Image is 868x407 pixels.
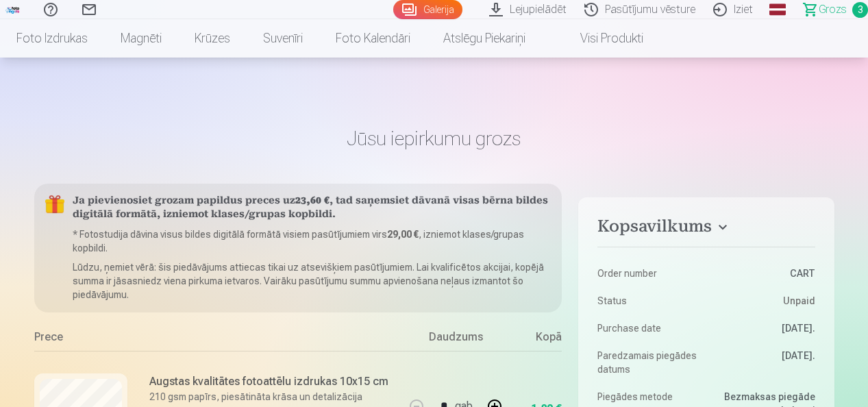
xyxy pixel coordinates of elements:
p: 210 gsm papīrs, piesātināta krāsa un detalizācija [149,390,388,404]
h1: Jūsu iepirkumu grozs [34,126,834,151]
span: 3 [852,2,868,18]
b: 29,00 € [387,229,419,240]
dd: CART [713,267,815,280]
p: Lūdzu, ņemiet vērā: šis piedāvājums attiecas tikai uz atsevišķiem pasūtījumiem. Lai kvalificētos ... [73,260,551,301]
dt: Order number [597,267,699,280]
dt: Paredzamais piegādes datums [597,349,699,376]
b: 23,60 € [295,196,330,206]
button: Kopsavilkums [597,217,815,241]
a: Foto kalendāri [319,19,427,58]
a: Suvenīri [247,19,319,58]
a: Visi produkti [542,19,660,58]
img: /fa1 [5,5,21,14]
h5: Ja pievienosiet grozam papildus preces uz , tad saņemsiet dāvanā visas bērna bildes digitālā form... [73,195,551,222]
dd: [DATE]. [713,349,815,376]
div: Kopā [507,329,562,351]
div: Prece [34,329,405,351]
a: Magnēti [104,19,178,58]
span: Grozs [819,1,847,18]
h6: Augstas kvalitātes fotoattēlu izdrukas 10x15 cm [149,373,388,390]
p: * Fotostudija dāvina visus bildes digitālā formātā visiem pasūtījumiem virs , izniemot klases/gru... [73,227,551,255]
span: Unpaid [783,294,815,308]
dd: [DATE]. [713,321,815,335]
dt: Purchase date [597,321,699,335]
dt: Status [597,294,699,308]
a: Krūzes [178,19,247,58]
div: Daudzums [404,329,507,351]
a: Atslēgu piekariņi [427,19,542,58]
